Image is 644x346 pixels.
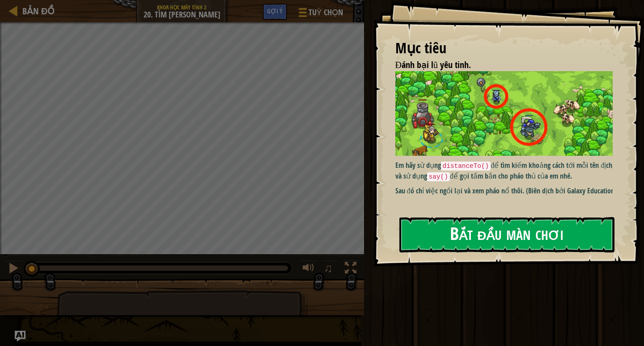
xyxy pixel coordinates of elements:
[324,261,333,275] span: ♫
[292,4,348,25] button: Tuỳ chọn
[22,5,55,17] span: Bản đồ
[15,331,25,342] button: Ask AI
[4,260,22,278] button: Ctrl + P: Pause
[395,59,471,71] span: Đánh bại lũ yêu tinh.
[322,260,337,278] button: ♫
[395,71,619,156] img: Range finder
[427,172,450,181] code: say()
[267,7,283,15] span: Gợi ý
[395,38,613,59] div: Mục tiêu
[309,7,343,18] span: Tuỳ chọn
[342,260,360,278] button: Bật tắt chế độ toàn màn hình
[395,186,619,196] p: Sau đó chỉ việc ngồi lại và xem pháo nổ thôi. (Biên dịch bởi Galaxy Education)
[395,160,619,181] p: Em hãy sử dụng để tìm kiếm khoảng cách tới mỗi tên địch, và sử dụng để gọi tầm bắn cho pháo thủ c...
[441,162,491,171] code: distanceTo()
[399,217,614,252] button: Bắt đầu màn chơi
[300,260,318,278] button: Tùy chỉnh âm lượng
[384,59,610,72] li: Đánh bại lũ yêu tinh.
[18,5,55,17] a: Bản đồ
